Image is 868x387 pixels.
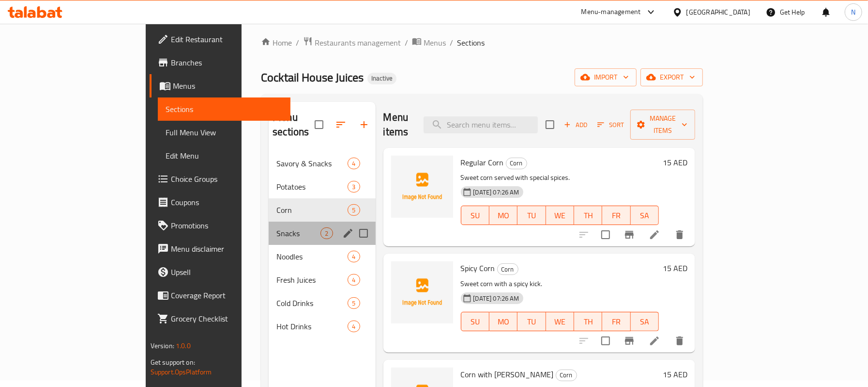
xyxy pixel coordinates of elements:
[276,321,348,332] span: Hot Drinks
[261,66,364,88] span: Cocktail House Juices
[540,114,560,135] span: Select section
[518,312,546,331] button: TU
[150,51,290,74] a: Branches
[461,206,489,225] button: SU
[606,315,626,329] span: FR
[461,172,659,184] p: Sweet corn served with special spices.
[391,156,453,218] img: Regular Corn
[315,37,401,48] span: Restaurants management
[591,117,630,132] span: Sort items
[321,229,332,238] span: 2
[635,209,655,223] span: SA
[461,261,495,275] span: Spicy Corn
[261,36,703,49] nav: breadcrumb
[269,198,375,222] div: Corn5
[630,110,695,140] button: Manage items
[348,182,359,192] span: 3
[602,312,630,331] button: FR
[276,227,320,239] span: Snacks
[367,73,396,84] div: Inactive
[348,159,359,168] span: 4
[640,68,703,86] button: export
[560,117,591,132] span: Add item
[276,251,348,262] span: Noodles
[663,156,687,169] h6: 15 AED
[151,356,195,369] span: Get support on:
[150,74,290,97] a: Menus
[348,206,359,215] span: 5
[151,339,174,352] span: Version:
[158,97,290,121] a: Sections
[171,266,283,278] span: Upsell
[269,291,375,315] div: Cold Drinks5
[686,7,750,17] div: [GEOGRAPHIC_DATA]
[348,321,360,332] div: items
[171,173,283,185] span: Choice Groups
[269,175,375,198] div: Potatoes3
[424,116,538,133] input: search
[649,335,660,347] a: Edit menu item
[602,206,630,225] button: FR
[506,158,527,169] div: Corn
[578,209,598,223] span: TH
[296,37,299,48] li: /
[668,223,691,246] button: delete
[489,312,518,331] button: MO
[166,127,283,138] span: Full Menu View
[521,315,542,329] span: TU
[276,158,348,169] span: Savory & Snacks
[171,313,283,324] span: Grocery Checklist
[171,243,283,255] span: Menu disclaimer
[348,252,359,261] span: 4
[303,36,401,49] a: Restaurants management
[171,290,283,301] span: Coverage Report
[581,6,641,18] div: Menu-management
[574,206,602,225] button: TH
[269,245,375,268] div: Noodles4
[597,119,624,130] span: Sort
[457,37,485,48] span: Sections
[560,117,591,132] button: Add
[546,206,574,225] button: WE
[546,312,574,331] button: WE
[150,191,290,214] a: Coupons
[851,7,855,17] span: N
[618,223,641,246] button: Branch-specific-item
[424,37,446,48] span: Menus
[176,339,191,352] span: 1.0.0
[150,214,290,237] a: Promotions
[582,71,629,83] span: import
[556,370,577,381] div: Corn
[171,57,283,68] span: Branches
[276,274,348,286] span: Fresh Juices
[556,370,577,381] span: Corn
[521,209,542,223] span: TU
[465,209,486,223] span: SU
[663,261,687,275] h6: 15 AED
[367,74,396,82] span: Inactive
[166,103,283,115] span: Sections
[348,322,359,331] span: 4
[595,117,626,132] button: Sort
[461,367,554,382] span: Corn with [PERSON_NAME]
[493,209,514,223] span: MO
[489,206,518,225] button: MO
[563,119,589,130] span: Add
[595,225,616,245] span: Select to update
[173,80,283,92] span: Menus
[158,144,290,167] a: Edit Menu
[498,264,518,275] span: Corn
[269,152,375,175] div: Savory & Snacks4
[348,299,359,308] span: 5
[269,222,375,245] div: Snacks2edit
[276,297,348,309] div: Cold Drinks
[575,68,637,86] button: import
[171,220,283,231] span: Promotions
[635,315,655,329] span: SA
[171,196,283,208] span: Coupons
[150,28,290,51] a: Edit Restaurant
[276,181,348,193] span: Potatoes
[631,206,659,225] button: SA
